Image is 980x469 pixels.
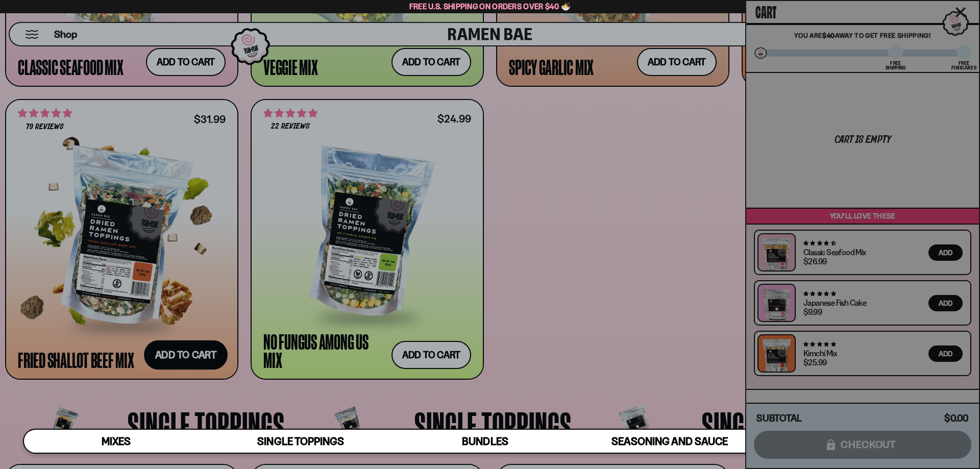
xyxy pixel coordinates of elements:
a: Single Toppings [208,430,393,453]
a: Mixes [24,430,208,453]
a: Seasoning and Sauce [577,430,762,453]
span: Bundles [462,435,508,448]
a: Bundles [393,430,577,453]
span: Free U.S. Shipping on Orders over $40 🍜 [409,2,571,11]
span: Mixes [102,435,131,448]
span: Seasoning and Sauce [611,435,727,448]
span: Single Toppings [257,435,344,448]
